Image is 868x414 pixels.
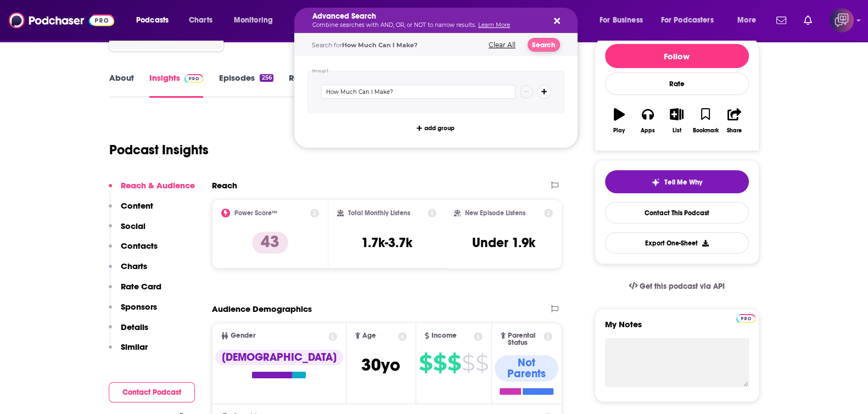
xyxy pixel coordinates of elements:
[109,301,157,322] button: Sponsors
[121,261,147,271] p: Charts
[736,314,755,323] img: Podchaser Pro
[9,10,114,31] img: Podchaser - Follow, Share and Rate Podcasts
[634,101,662,141] button: Apps
[605,72,749,95] div: Rate
[184,74,204,83] img: Podchaser Pro
[605,232,749,254] button: Export One-Sheet
[128,12,183,29] button: open menu
[312,13,542,20] h5: Advanced Search
[231,332,255,339] span: Gender
[149,72,204,98] a: InsightsPodchaser Pro
[121,240,158,251] p: Contacts
[736,312,755,323] a: Pro website
[321,85,516,99] input: Type a keyword or phrase...
[465,209,525,217] h2: New Episode Listens
[109,342,148,362] button: Similar
[662,101,691,141] button: List
[121,180,195,191] p: Reach & Audience
[413,121,458,135] button: add group
[109,281,161,301] button: Rate Card
[691,101,720,141] button: Bookmark
[605,44,749,68] button: Follow
[432,332,457,339] span: Income
[362,332,376,339] span: Age
[109,180,195,200] button: Reach & Audience
[109,240,158,261] button: Contacts
[312,69,329,74] h4: Group 1
[620,273,734,300] a: Get this podcast via API
[212,180,237,191] h2: Reach
[485,41,519,49] button: Clear All
[664,178,702,187] span: Tell Me Why
[109,72,134,98] a: About
[109,382,195,402] button: Contact Podcast
[654,12,730,29] button: open menu
[478,21,510,29] a: Learn More
[640,282,725,291] span: Get this podcast via API
[419,354,432,372] span: $
[661,13,714,28] span: For Podcasters
[252,232,288,254] p: 43
[424,125,455,131] span: add group
[109,322,148,342] button: Details
[226,12,287,29] button: open menu
[605,101,634,141] button: Play
[528,38,560,52] button: Search
[121,221,145,231] p: Social
[799,11,816,30] a: Show notifications dropdown
[433,354,446,372] span: $
[109,261,147,281] button: Charts
[289,72,321,98] a: Reviews
[121,301,157,312] p: Sponsors
[730,12,770,29] button: open menu
[260,74,273,82] div: 256
[109,200,153,221] button: Content
[605,170,749,193] button: tell me why sparkleTell Me Why
[361,234,412,251] h3: 1.7k-3.7k
[109,142,209,158] h1: Podcast Insights
[508,332,542,346] span: Parental Status
[234,209,277,217] h2: Power Score™
[830,8,854,32] button: Show profile menu
[692,127,718,134] div: Bookmark
[121,322,148,332] p: Details
[121,342,148,352] p: Similar
[475,354,488,372] span: $
[651,178,660,187] img: tell me why sparkle
[720,101,748,141] button: Share
[121,281,161,292] p: Rate Card
[641,127,655,134] div: Apps
[613,127,625,134] div: Play
[136,13,169,28] span: Podcasts
[109,221,145,241] button: Social
[605,319,749,338] label: My Notes
[212,304,312,314] h2: Audience Demographics
[605,202,749,223] a: Contact This Podcast
[472,234,535,251] h3: Under 1.9k
[342,41,417,49] span: How Much Can I Make?
[737,13,756,28] span: More
[121,200,153,211] p: Content
[219,72,273,98] a: Episodes256
[830,8,854,32] span: Logged in as corioliscompany
[312,41,417,49] span: Search for
[312,23,542,28] p: Combine searches with AND, OR, or NOT to narrow results.
[189,13,212,28] span: Charts
[348,209,410,217] h2: Total Monthly Listens
[447,354,461,372] span: $
[361,354,400,376] span: 30 yo
[462,354,474,372] span: $
[234,13,273,28] span: Monitoring
[673,127,681,134] div: List
[495,355,559,382] div: Not Parents
[182,12,219,29] a: Charts
[830,8,854,32] img: User Profile
[215,350,343,365] div: [DEMOGRAPHIC_DATA]
[592,12,657,29] button: open menu
[305,8,588,33] div: Search podcasts, credits, & more...
[727,127,742,134] div: Share
[600,13,643,28] span: For Business
[772,11,791,30] a: Show notifications dropdown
